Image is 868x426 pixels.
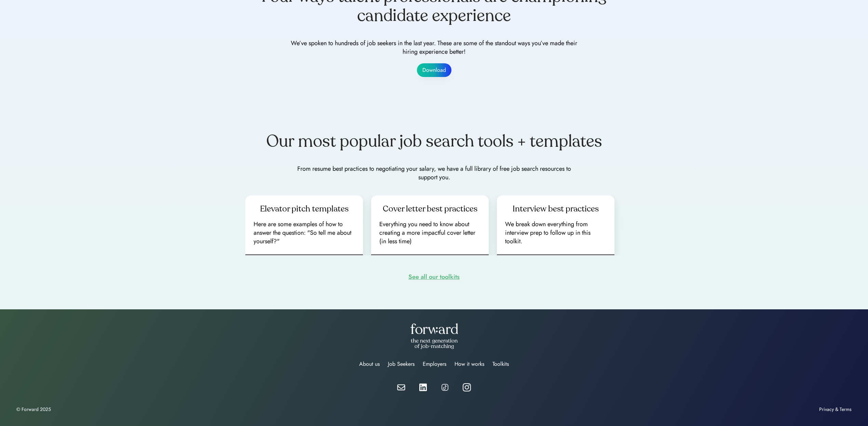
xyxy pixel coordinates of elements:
div: See all our toolkits [408,272,460,282]
button: Download [417,63,451,77]
div: How it works [455,360,484,368]
div: Employers [423,360,446,368]
div: Job Seekers [388,360,415,368]
img: linkedin-white.svg [419,384,427,391]
div: We break down everything from interview prep to follow up in this toolkit. [505,220,606,246]
img: email-white.svg [397,384,405,390]
div: Here are some examples of how to answer the question: "So tell me about yourself?" [254,220,355,246]
div: Cover letter best practices [383,204,477,215]
div: Everything you need to know about creating a more impactful cover letter (in less time) [379,220,480,246]
div: the next generation of job-matching [408,338,460,349]
div: Our most popular job search tools + templates [266,132,602,151]
div: Privacy & Terms [819,406,852,412]
img: tiktok%20icon.png [441,383,449,391]
div: Toolkits [492,360,509,368]
div: We’ve spoken to hundreds of job seekers in the last year. These are some of the standout ways you... [290,39,578,56]
div: © Forward 2025 [16,406,51,412]
div: Elevator pitch templates [260,204,349,215]
div: Interview best practices [513,204,599,215]
img: instagram%20icon%20white.webp [463,383,471,391]
div: About us [359,360,380,368]
img: forward-logo-white.png [410,323,458,334]
div: From resume best practices to negotiating your salary, we have a full library of free job search ... [290,165,578,182]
